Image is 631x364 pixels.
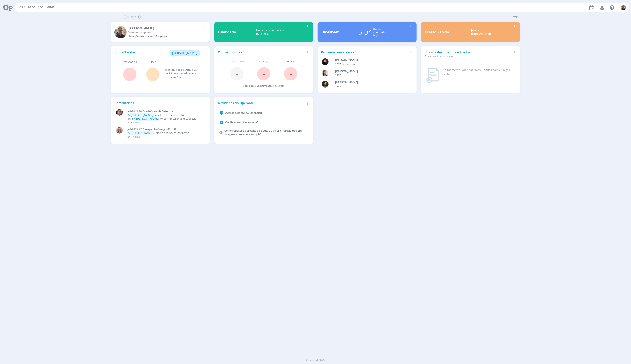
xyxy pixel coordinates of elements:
div: Jobs > [PERSON_NAME] [452,29,511,35]
span: Atrasados [123,60,137,64]
img: L [322,58,329,65]
div: Timesheet [321,29,339,35]
div: Videomaker pleno [128,31,201,35]
div: Acesso Rápido [424,29,449,35]
div: Próximos aniversários [321,50,408,55]
span: 12/09 [335,62,341,66]
div: Nenhum compromisso para hoje! [236,29,305,35]
span: 23/09 [335,85,341,88]
div: Horas apontadas hoje! [373,27,386,37]
a: Job1808.27Campanha Vagas 02 | RH [127,128,204,131]
p: , conforme comentado pela no comentário acima, segue [127,113,204,120]
a: Acesso Cliente no Operand :) [225,111,264,115]
span: há 5 horas [127,121,140,124]
button: Jobs [17,6,26,9]
img: R [114,26,127,38]
div: 5:04 [358,27,372,37]
div: Total de Jobs e Tarefas que você é responsável para os próximos 7 dias [165,68,202,79]
a: Job1813.10Conteúdos de Setembro [127,110,204,113]
span: - [290,69,292,78]
div: No momento, você não possui dados para exibição neste card. [442,68,515,76]
span: 1808.27 [132,127,142,131]
span: há 5 horas [127,135,140,138]
a: Curtir comentários no Op [225,120,260,124]
img: C [322,70,329,76]
div: Que você é responsável [424,55,511,58]
div: Jobs e Tarefas [114,50,201,56]
span: 7 [174,68,175,71]
div: Luana da Silva de Andrade [335,58,406,62]
span: Propostas [230,60,244,64]
p: vídeo do POV (2ª fase) está [127,131,204,135]
span: - [129,70,131,79]
a: R[PERSON_NAME]Videomaker plenoSobe Comunicação & Negócios [111,22,210,42]
div: Calendário [218,29,236,35]
span: Dashboard [124,15,141,19]
button: Produção [27,6,45,9]
span: @[PERSON_NAME] [134,117,159,121]
div: Julia Agostine Abich [335,80,406,85]
div: - [335,62,406,66]
span: 19/09 [335,73,341,77]
img: A [116,127,123,134]
span: - [263,69,265,78]
span: @[PERSON_NAME] [128,131,153,135]
a: Timesheet5:04Horasapontadashoje! [318,22,417,42]
button: [PERSON_NAME] [169,50,200,56]
img: J [322,81,329,88]
div: Últimos documentos editados [424,50,511,58]
span: [PERSON_NAME] [172,51,197,55]
span: Sexta-feira [342,62,355,66]
button: R [621,4,627,11]
span: Mídia [287,60,294,64]
div: Você possui documentos em atraso [243,84,285,88]
div: Sobe Comunicação & Negócios [128,35,201,39]
span: - [236,69,238,78]
img: R [621,5,626,10]
div: Rodrigo Bilheri [128,26,201,31]
span: Produção [257,60,271,64]
span: Hoje [150,60,156,64]
span: Campanha Vagas 02 | RH [143,127,177,131]
a: Mídia [47,6,55,9]
a: Como solicitar a aprovação de peças e inserir marcadores em imagens anexadas a um job? [224,129,302,136]
a: Jobs [18,6,25,9]
div: Comentários [114,101,201,105]
img: dashboard_not_found.png [426,68,439,83]
a: Produção [28,6,43,9]
div: Novidades do Operand [218,101,305,105]
div: Outros módulos [218,50,305,55]
div: Caroline Fagundes Pieczarka [335,69,406,74]
span: 1813.10 [132,109,142,113]
span: 0 [257,84,258,87]
span: @[PERSON_NAME] [128,113,153,117]
button: Mídia [45,6,56,9]
img: A [116,109,123,116]
span: Conteúdos de Setembro [143,109,175,113]
a: [PERSON_NAME] [169,51,200,55]
span: - [152,70,154,79]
